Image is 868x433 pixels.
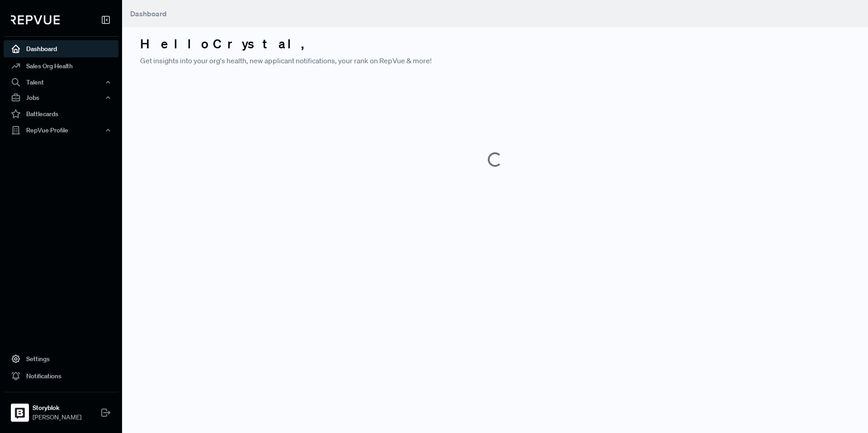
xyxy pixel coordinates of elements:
img: RepVue [11,15,60,24]
img: Storyblok [13,405,27,420]
a: Sales Org Health [4,57,118,75]
a: Notifications [4,367,118,385]
button: Jobs [4,90,118,105]
span: Dashboard [130,9,167,18]
span: [PERSON_NAME] [33,413,81,422]
a: Settings [4,350,118,367]
strong: Storyblok [33,403,81,413]
a: StoryblokStoryblok[PERSON_NAME] [4,392,118,426]
a: Battlecards [4,105,118,122]
button: RepVue Profile [4,122,118,138]
h3: Hello Crystal , [140,36,850,52]
p: Get insights into your org's health, new applicant notifications, your rank on RepVue & more! [140,55,850,66]
button: Talent [4,75,118,90]
a: Dashboard [4,40,118,57]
